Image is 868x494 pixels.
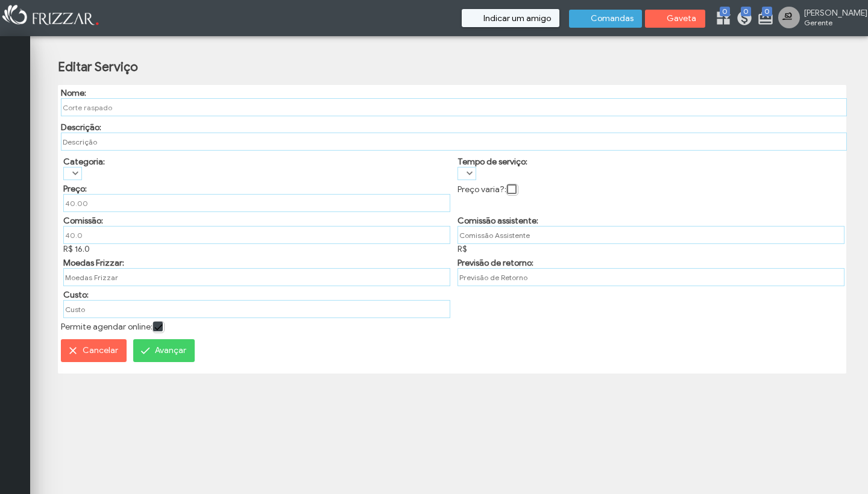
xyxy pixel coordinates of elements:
[61,339,127,362] button: Cancelar
[667,14,697,23] span: Gaveta
[778,7,862,31] a: [PERSON_NAME] Gerente
[61,322,153,332] label: Permite agendar online:
[645,10,705,28] button: Gaveta
[61,122,101,133] label: Descrição:
[458,157,527,167] label: Tempo de serviço:
[133,339,195,362] button: Avançar
[458,268,844,286] input: Previsão de Retorno
[63,258,124,268] label: Moedas Frizzar:
[83,342,118,360] span: Cancelar
[741,7,751,16] span: 0
[63,290,89,300] label: Custo:
[715,10,727,29] a: 0
[462,9,559,27] button: Indicar um amigo
[155,342,186,360] span: Avançar
[569,10,642,28] button: Comandas
[458,184,506,195] label: Preço varia?:
[458,216,538,226] label: Comissão assistente:
[458,244,467,254] span: R$
[63,300,450,318] input: Custo
[458,258,533,268] label: Previsão de retorno:
[458,226,844,244] input: Comissão Assistente
[720,7,730,16] span: 0
[61,88,86,98] label: Nome:
[61,133,848,151] input: Descrição
[757,10,769,29] a: 0
[762,7,772,16] span: 0
[58,59,138,75] h2: Editar Serviço
[63,268,450,286] input: Moedas Frizzar
[63,157,105,167] label: Categoria:
[63,244,90,254] span: R$ 16.0
[63,216,103,226] label: Comissão:
[804,18,858,27] span: Gerente
[804,8,858,18] span: [PERSON_NAME]
[61,98,848,116] input: Nome
[63,194,450,212] input: Preço
[483,14,551,23] span: Indicar um amigo
[736,10,748,29] a: 0
[63,184,87,194] label: Preço:
[591,14,634,23] span: Comandas
[63,226,450,244] input: Comissão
